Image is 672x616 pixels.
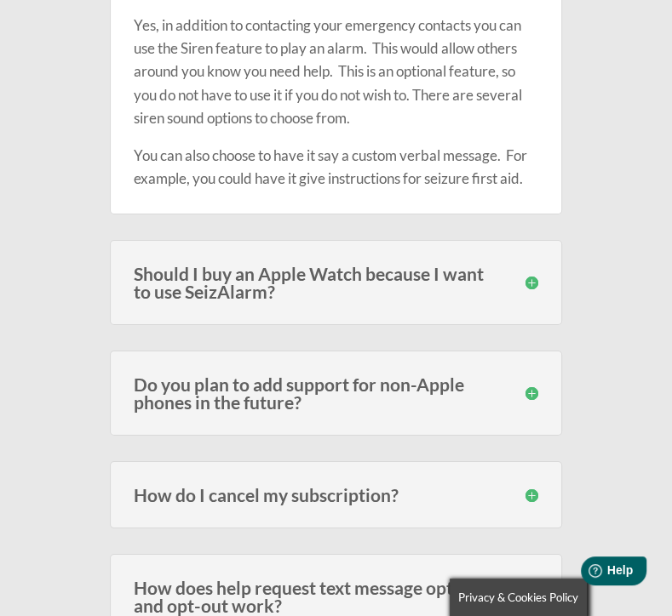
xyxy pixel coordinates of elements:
[134,144,538,190] p: You can also choose to have it say a custom verbal message. For example, you could have it give i...
[458,590,578,604] span: Privacy & Cookies Policy
[134,579,538,614] h3: How does help request text message opt-in and opt-out work?
[134,14,538,144] p: Yes, in addition to contacting your emergency contacts you can use the Siren feature to play an a...
[134,265,538,300] h3: Should I buy an Apple Watch because I want to use SeizAlarm?
[134,486,538,504] h3: How do I cancel my subscription?
[520,550,653,597] iframe: Help widget launcher
[134,375,538,411] h3: Do you plan to add support for non-Apple phones in the future?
